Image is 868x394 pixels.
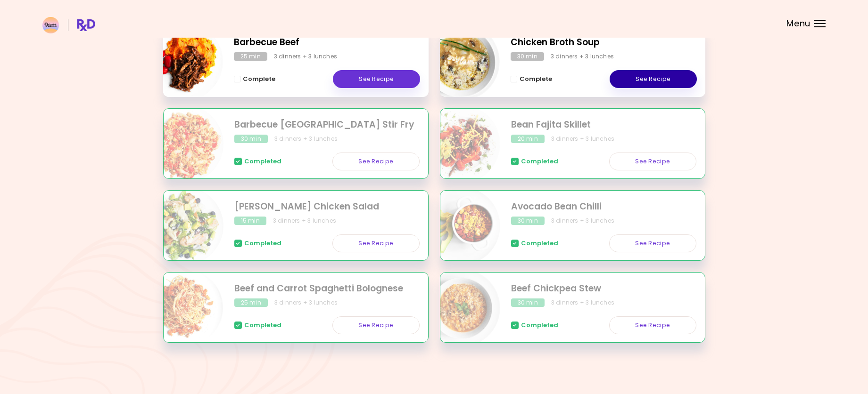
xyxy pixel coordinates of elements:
img: RxDiet [42,17,95,33]
span: Completed [244,158,281,165]
div: 30 min [234,135,268,143]
img: Info - Bean Fajita Skillet [422,105,500,183]
div: 3 dinners + 3 lunches [274,135,338,143]
h2: Bean Fajita Skillet [511,118,696,132]
a: See Recipe - Berry Chicken Salad [332,234,420,252]
img: Info - Barbecue Beef [145,23,223,101]
div: 3 dinners + 3 lunches [273,217,336,225]
h2: Chicken Broth Soup [511,36,697,49]
img: Info - Berry Chicken Salad [145,187,223,265]
button: Complete - Barbecue Beef [234,73,275,85]
h2: Beef and Carrot Spaghetti Bolognese [234,282,420,296]
span: Completed [244,322,281,329]
div: 15 min [234,217,266,225]
div: 30 min [511,298,545,307]
div: 30 min [511,52,544,61]
div: 25 min [234,298,268,307]
a: See Recipe - Barbecue Turkey Stir Fry [332,153,420,170]
div: 25 min [234,52,267,61]
div: 3 dinners + 3 lunches [551,135,614,143]
div: 20 min [511,135,545,143]
span: Completed [521,322,558,329]
div: 3 dinners + 3 lunches [551,298,614,307]
img: Info - Avocado Bean Chilli [422,187,500,265]
span: Menu [786,19,810,28]
div: 3 dinners + 3 lunches [274,298,338,307]
div: 3 dinners + 3 lunches [551,217,614,225]
h2: Berry Chicken Salad [234,200,420,214]
img: Info - Barbecue Turkey Stir Fry [145,105,223,183]
h2: Beef Chickpea Stew [511,282,696,296]
a: See Recipe - Barbecue Beef [333,70,420,88]
h2: Barbecue Turkey Stir Fry [234,118,420,132]
a: See Recipe - Avocado Bean Chilli [609,234,696,252]
h2: Avocado Bean Chilli [511,200,696,214]
div: 3 dinners + 3 lunches [274,52,337,61]
span: Completed [521,158,558,165]
button: Complete - Chicken Broth Soup [511,73,552,85]
div: 3 dinners + 3 lunches [551,52,614,61]
img: Info - Beef Chickpea Stew [422,269,500,347]
span: Complete [520,75,552,83]
span: Completed [521,240,558,247]
a: See Recipe - Bean Fajita Skillet [609,153,696,170]
img: Info - Chicken Broth Soup [422,23,500,101]
img: Info - Beef and Carrot Spaghetti Bolognese [145,269,223,347]
div: 30 min [511,217,545,225]
h2: Barbecue Beef [234,36,420,49]
a: See Recipe - Beef and Carrot Spaghetti Bolognese [332,316,420,334]
a: See Recipe - Beef Chickpea Stew [609,316,696,334]
span: Completed [244,240,281,247]
span: Complete [243,75,275,83]
a: See Recipe - Chicken Broth Soup [610,70,697,88]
